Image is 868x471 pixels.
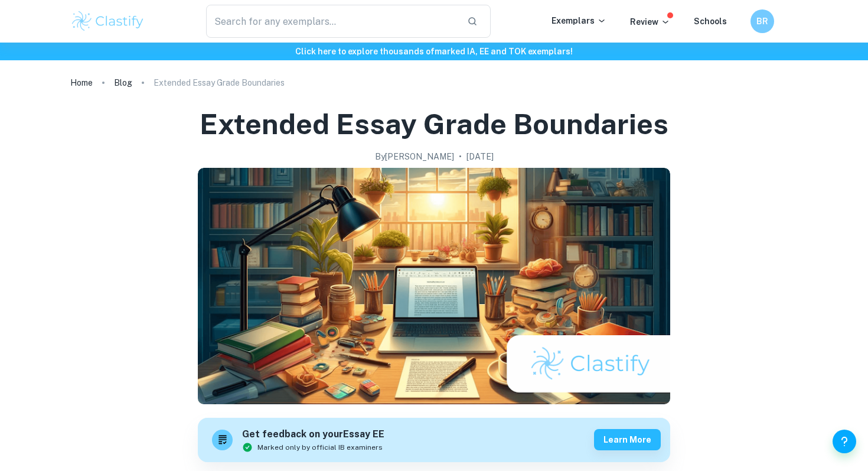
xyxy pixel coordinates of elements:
h6: Get feedback on your Essay EE [242,427,384,442]
h6: BR [756,15,769,28]
button: Learn more [594,429,661,450]
a: Get feedback on yourEssay EEMarked only by official IB examinersLearn more [198,418,670,462]
img: Clastify logo [70,9,145,33]
h6: Click here to explore thousands of marked IA, EE and TOK exemplars ! [2,45,866,58]
a: Home [70,74,93,91]
h2: [DATE] [466,150,494,163]
p: Exemplars [552,14,606,27]
p: Extended Essay Grade Boundaries [154,76,285,89]
a: Schools [694,17,727,26]
span: Marked only by official IB examiners [257,442,383,453]
button: BR [750,9,774,33]
input: Search for any exemplars... [206,5,458,38]
img: Extended Essay Grade Boundaries cover image [198,168,670,404]
h1: Extended Essay Grade Boundaries [200,105,668,143]
h2: By [PERSON_NAME] [375,150,454,163]
button: Help and Feedback [833,430,856,453]
a: Blog [114,74,132,91]
p: • [459,150,462,163]
p: Review [630,15,670,28]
